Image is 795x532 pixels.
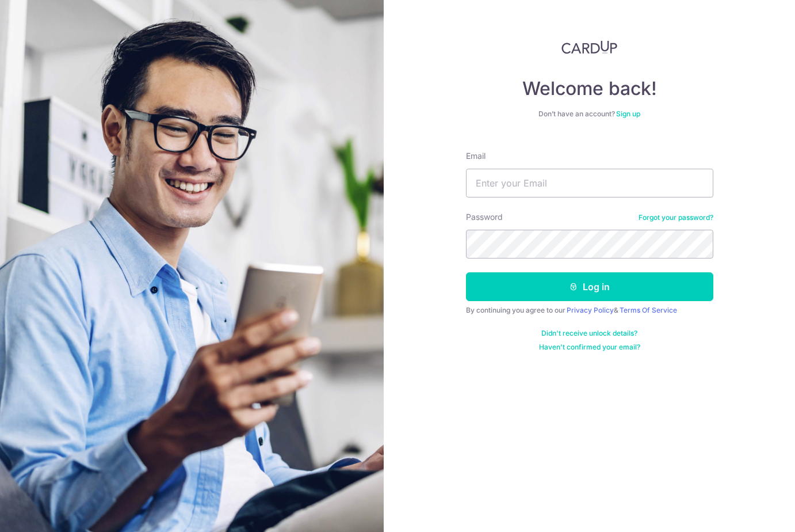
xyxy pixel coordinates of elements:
[466,306,713,315] div: By continuing you agree to our &
[466,211,503,223] label: Password
[639,213,713,222] a: Forgot your password?
[466,109,713,119] div: Don’t have an account?
[466,169,713,197] input: Enter your Email
[561,40,618,54] img: CardUp Logo
[539,343,640,352] a: Haven't confirmed your email?
[567,306,614,314] a: Privacy Policy
[466,272,713,301] button: Log in
[616,109,640,118] a: Sign up
[466,150,486,162] label: Email
[620,306,677,314] a: Terms Of Service
[541,329,637,338] a: Didn't receive unlock details?
[466,77,713,100] h4: Welcome back!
